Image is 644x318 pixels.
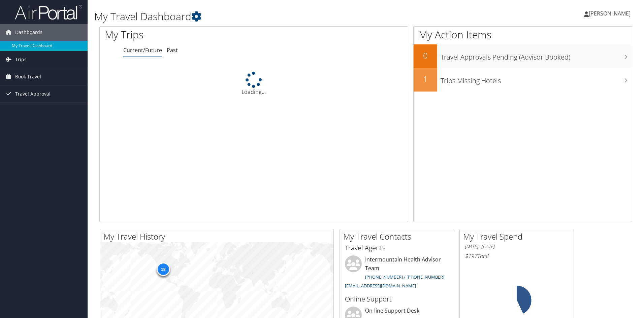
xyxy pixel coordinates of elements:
[584,3,637,24] a: [PERSON_NAME]
[103,231,333,242] h2: My Travel History
[345,283,416,289] a: [EMAIL_ADDRESS][DOMAIN_NAME]
[441,73,632,85] h3: Trips Missing Hotels
[345,243,449,253] h3: Travel Agents
[463,231,574,242] h2: My Travel Spend
[343,231,454,242] h2: My Travel Contacts
[342,255,452,291] li: Intermountain Health Advisor Team
[365,274,444,280] a: [PHONE_NUMBER] / [PHONE_NUMBER]
[15,4,82,20] img: airportal-logo.png
[123,46,162,54] a: Current/Future
[15,24,42,41] span: Dashboards
[414,73,437,85] h2: 1
[465,243,569,250] h6: [DATE] - [DATE]
[414,28,632,42] h1: My Action Items
[167,46,178,54] a: Past
[15,85,51,102] span: Travel Approval
[345,294,449,304] h3: Online Support
[15,68,41,85] span: Book Travel
[105,28,275,42] h1: My Trips
[414,44,632,68] a: 0Travel Approvals Pending (Advisor Booked)
[15,51,27,68] span: Trips
[441,49,632,62] h3: Travel Approvals Pending (Advisor Booked)
[156,262,170,276] div: 18
[465,252,477,260] span: $197
[465,252,569,260] h6: Total
[94,9,456,24] h1: My Travel Dashboard
[589,10,631,17] span: [PERSON_NAME]
[414,50,437,61] h2: 0
[100,72,408,96] div: Loading...
[414,68,632,92] a: 1Trips Missing Hotels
